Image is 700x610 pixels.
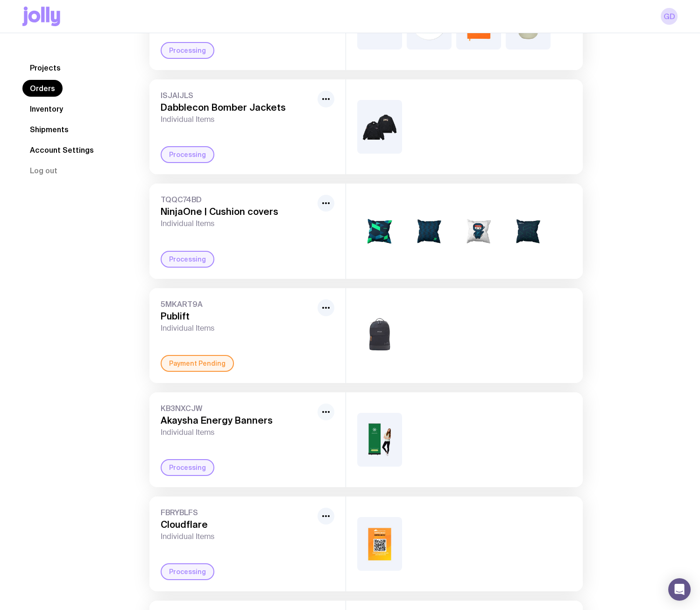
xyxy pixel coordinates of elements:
button: Log out [22,162,65,179]
div: Processing [161,563,214,580]
span: Individual Items [161,324,314,333]
div: Processing [161,146,214,163]
h3: Dabblecon Bomber Jackets [161,102,314,113]
div: Processing [161,42,214,59]
a: Inventory [22,100,71,117]
a: Orders [22,80,63,97]
div: Open Intercom Messenger [668,578,691,601]
a: Projects [22,59,68,76]
a: Shipments [22,121,76,138]
span: KB3NXCJW [161,404,314,413]
span: 5MKART9A [161,299,314,309]
div: Payment Pending [161,355,234,372]
span: Individual Items [161,115,314,124]
span: FBRYBLFS [161,508,314,517]
h3: Publift [161,311,314,322]
div: Processing [161,251,214,268]
span: Individual Items [161,428,314,437]
h3: Akaysha Energy Banners [161,415,314,426]
div: Processing [161,459,214,476]
a: GD [661,8,678,25]
span: Individual Items [161,219,314,228]
span: TQQC74BD [161,195,314,204]
h3: NinjaOne | Cushion covers [161,206,314,217]
span: ISJAIJLS [161,91,314,100]
a: Account Settings [22,142,101,158]
span: Individual Items [161,532,314,541]
h3: Cloudflare [161,519,314,530]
